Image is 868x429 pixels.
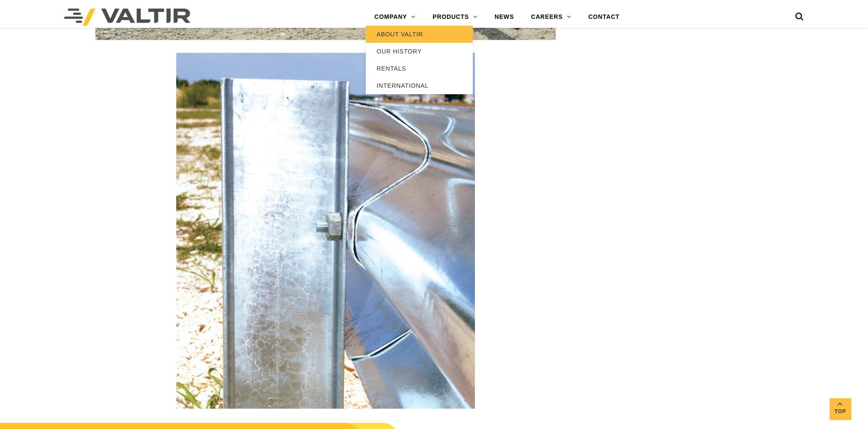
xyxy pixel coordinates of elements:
[366,26,473,43] a: ABOUT VALTIR
[580,9,628,26] a: CONTACT
[366,43,473,60] a: OUR HISTORY
[424,9,486,26] a: PRODUCTS
[366,77,473,94] a: INTERNATIONAL
[829,407,851,417] span: Top
[64,9,190,26] img: Valtir
[366,9,424,26] a: COMPANY
[366,60,473,77] a: RENTALS
[486,9,522,26] a: NEWS
[522,9,580,26] a: CAREERS
[829,398,851,420] a: Top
